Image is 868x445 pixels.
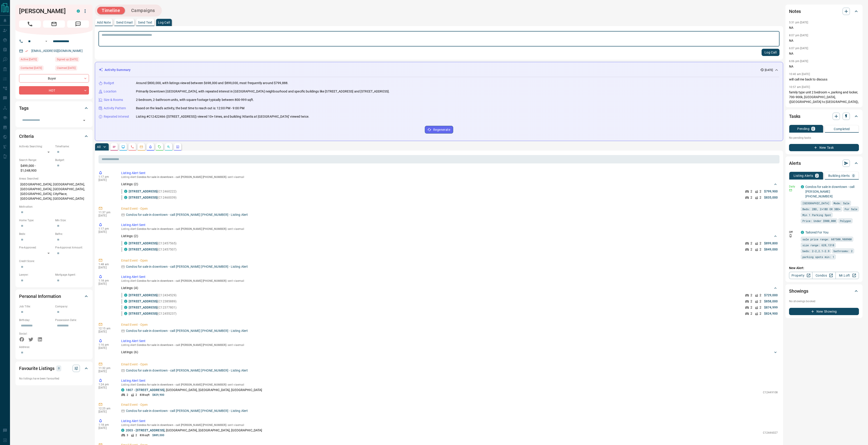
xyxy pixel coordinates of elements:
p: 2 [750,247,752,252]
span: size range: 628,1318 [802,243,834,247]
span: sale price range: 607500,988900 [802,237,852,241]
span: beds: 2-2,2.1-2.9 [802,249,829,253]
a: [STREET_ADDRESS] [129,293,157,297]
div: HOT [19,86,89,95]
span: Min 1 Parking Spot [802,213,831,217]
p: 2 [816,174,818,177]
p: No pending tasks [789,134,859,141]
button: Regenerate [425,126,453,134]
p: Pending [797,127,809,130]
svg: Email [789,189,792,192]
div: Listings: (2) [121,232,778,240]
a: [STREET_ADDRESS] [129,241,157,245]
p: NA [789,51,859,56]
span: Claimed [DATE] [57,66,76,70]
p: Send Text [138,21,152,24]
p: 2 [760,293,761,298]
div: Wed Sep 17 2025 [55,66,89,72]
span: Condos for sale in downtown - call [PERSON_NAME] [PHONE_NUMBER] [137,175,226,179]
p: 11:37 pm [98,211,114,214]
div: condos.ca [121,388,124,392]
div: Favourite Listings0 [19,363,89,374]
div: Tags [19,103,89,114]
p: [DATE] [98,214,114,217]
svg: Agent Actions [176,145,180,149]
p: 1:18 pm [98,423,114,426]
h2: Alerts [789,160,801,167]
p: 6:06 pm [DATE] [789,60,808,63]
p: [GEOGRAPHIC_DATA], [GEOGRAPHIC_DATA], [GEOGRAPHIC_DATA], [GEOGRAPHIC_DATA], [GEOGRAPHIC_DATA], Ci... [19,181,89,202]
p: Mortgage Agent: [55,273,89,277]
p: [DATE] [98,178,114,182]
svg: Notes [112,145,116,149]
h2: Showings [789,287,808,295]
p: Beds: [19,232,53,236]
p: Budget [104,81,114,85]
p: 2 [760,247,761,252]
p: Listing Alert : - sent via email [121,383,778,386]
p: (C12457565) [129,241,177,246]
p: $829,900 [152,393,164,397]
div: Thu Oct 02 2025 [19,57,53,63]
p: will call me back to discuss [789,77,859,82]
p: Search Range: [19,158,53,162]
p: Social: [19,332,53,336]
p: Repeated Interest [104,114,129,119]
p: Condos for sale in downtown - call [PERSON_NAME] [PHONE_NUMBER] - Listing Alert [126,264,248,269]
div: Criteria [19,131,89,142]
p: 2 [750,299,752,304]
span: Condos for sale in downtown - call [PERSON_NAME] [PHONE_NUMBER] [137,227,226,231]
span: Polygon [840,219,851,223]
p: $835,000 [764,195,778,200]
p: Birthday: [19,318,53,322]
p: Condos for sale in downtown - call [PERSON_NAME] [PHONE_NUMBER] - Listing Alert [126,368,248,373]
p: Based on the lead's activity, the best time to reach out is: 12:00 PM - 9:00 PM [136,106,244,111]
a: [STREET_ADDRESS] [129,306,157,309]
div: condos.ca [77,10,80,13]
h2: Favourite Listings [19,365,54,372]
p: (C12385889) [129,299,177,304]
span: Email [43,20,65,28]
a: Property [789,272,812,279]
p: 0 [58,366,60,371]
p: (C12434529) [129,293,177,298]
span: For Sale [845,207,857,211]
p: 12:15 am [98,327,114,330]
p: Lawyer: [19,273,53,277]
p: Completed [834,127,850,131]
a: [STREET_ADDRESS] [129,190,157,193]
p: $499,000 - $1,048,900 [19,162,53,174]
button: Open [81,117,87,124]
div: condos.ca [124,312,127,315]
p: 2 [750,311,752,316]
p: 836 sqft [140,433,150,437]
p: 2 [750,189,752,194]
p: 0 [853,174,854,177]
h2: Notes [789,8,801,15]
a: [STREET_ADDRESS] [129,299,157,303]
p: 6:07 pm [DATE] [789,47,808,50]
svg: Calls [130,145,134,149]
p: Min Size: [55,218,89,222]
svg: Email Verified [25,49,28,53]
div: condos.ca [124,242,127,245]
p: Listing Alert : - sent via email [121,279,778,282]
p: [DATE] [98,330,114,333]
p: Building Alerts [828,174,850,177]
div: Listings: (6) [121,348,778,356]
p: Motivation: [19,205,89,209]
p: $849,000 [764,247,778,252]
a: [STREET_ADDRESS] [129,248,157,251]
a: Condos for sale in downtown - call [PERSON_NAME] [PHONE_NUMBER] [805,185,854,198]
a: 1807 - [STREET_ADDRESS] [126,388,165,392]
p: family type unit 2 bedroom +, parking and locker, 700-900k, [GEOGRAPHIC_DATA], ([GEOGRAPHIC_DATA]... [789,90,859,104]
p: Add Note [97,21,111,24]
span: Condos for sale in downtown - call [PERSON_NAME] [PHONE_NUMBER] [137,279,226,282]
p: 5:31 pm [DATE] [789,21,808,24]
p: Listings: ( 2 ) [121,182,138,187]
p: $858,000 [764,299,778,304]
p: Around $800,000, with listings viewed between $698,000 and $899,000, most frequently around $799,... [136,81,288,85]
p: All [97,145,101,148]
p: , [GEOGRAPHIC_DATA], [GEOGRAPHIC_DATA], [GEOGRAPHIC_DATA] [126,388,262,392]
p: 2 [127,393,128,397]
